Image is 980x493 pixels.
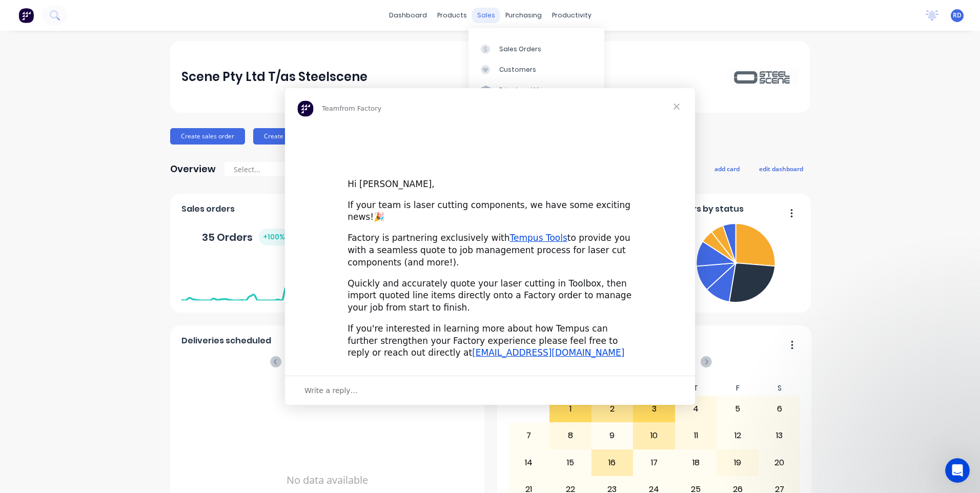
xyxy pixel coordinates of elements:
[348,232,632,269] div: Factory is partnering exclusively with to provide you with a seamless quote to job management pro...
[348,199,632,224] div: If your team is laser cutting components, we have some exciting news!🎉
[339,105,381,112] span: from Factory
[472,347,624,358] a: [EMAIL_ADDRESS][DOMAIN_NAME]
[658,88,695,125] span: Close
[304,384,358,397] span: Write a reply…
[348,323,632,359] div: If you're interested in learning more about how Tempus can further strengthen your Factory experi...
[297,100,314,117] img: Profile image for Team
[322,105,339,112] span: Team
[510,233,567,243] a: Tempus Tools
[285,376,695,405] div: Open conversation and reply
[348,278,632,314] div: Quickly and accurately quote your laser cutting in Toolbox, then import quoted line items directl...
[348,178,632,191] div: Hi [PERSON_NAME],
